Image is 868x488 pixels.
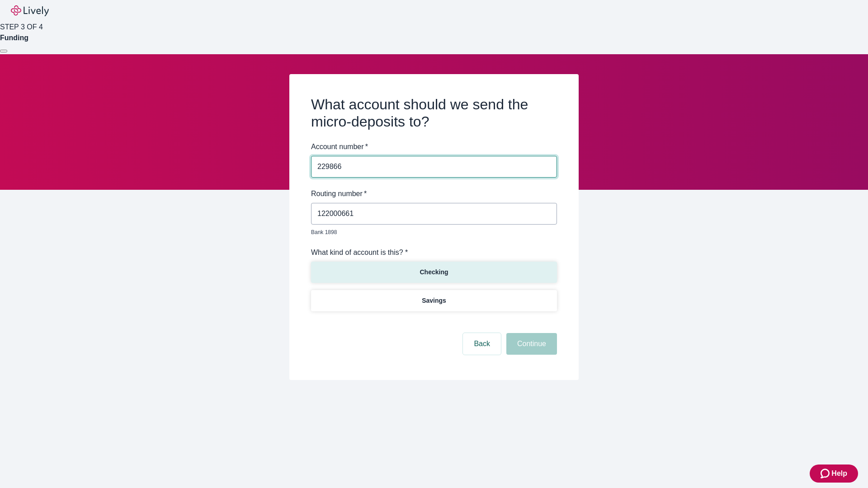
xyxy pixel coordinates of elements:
p: Bank 1898 [311,228,551,236]
button: Zendesk support iconHelp [810,465,858,483]
img: Lively [11,5,49,16]
button: Back [463,333,501,355]
label: What kind of account is this? * [311,247,408,258]
p: Savings [422,296,446,305]
span: Help [831,468,847,479]
svg: Zendesk support icon [821,468,831,479]
label: Routing number [311,188,367,199]
p: Checking [420,267,448,277]
h2: What account should we send the micro-deposits to? [311,96,557,131]
button: Checking [311,262,557,283]
label: Account number [311,141,368,152]
button: Savings [311,290,557,311]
